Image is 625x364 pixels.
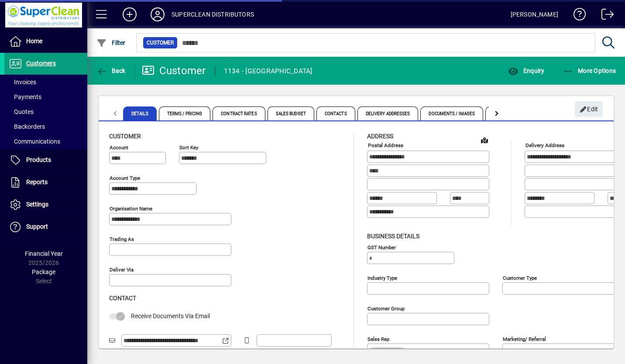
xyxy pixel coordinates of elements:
span: Business details [367,233,419,240]
mat-label: Organisation name [110,206,152,212]
span: Contract Rates [213,106,265,120]
mat-label: Account Type [110,175,140,181]
span: Home [26,38,42,45]
button: Add [116,7,144,22]
div: [PERSON_NAME] [511,7,558,21]
span: Support [26,223,48,230]
span: Contacts [316,106,355,120]
a: Backorders [4,119,87,134]
a: Invoices [4,75,87,89]
a: Payments [4,89,87,104]
mat-label: Trading as [110,236,134,242]
span: Customers [26,60,56,67]
mat-label: Customer type [503,275,537,281]
div: Customer [142,64,206,78]
span: Settings [26,201,48,208]
mat-label: Sort key [179,144,198,151]
button: Back [94,63,128,79]
span: Enquiry [508,67,544,74]
span: Payments [9,93,41,100]
span: Terms / Pricing [159,106,211,120]
mat-label: Sales rep [367,336,389,342]
a: Home [4,31,87,52]
button: Filter [94,35,128,51]
span: Address [367,133,393,140]
button: Profile [144,7,172,22]
a: Settings [4,194,87,216]
span: Back [96,67,126,74]
a: View on map [477,133,491,147]
mat-label: GST Number [367,244,396,250]
span: Contact [109,295,136,302]
button: More Options [561,63,618,79]
span: More Options [563,67,616,74]
mat-label: Account [110,144,128,151]
a: Quotes [4,104,87,119]
app-page-header-button: Back [87,63,135,79]
span: Filter [96,39,126,46]
span: Quotes [9,108,34,115]
span: Customer [147,38,174,47]
mat-label: Marketing/ Referral [503,336,546,342]
mat-label: Industry type [367,275,397,281]
mat-label: Customer group [367,305,405,311]
div: SUPERCLEAN DISTRIBUTORS [172,7,254,21]
span: Communications [9,138,60,145]
span: Custom Fields [485,106,534,120]
div: 1134 - [GEOGRAPHIC_DATA] [224,64,312,78]
mat-label: Deliver via [110,267,134,273]
a: Communications [4,134,87,149]
a: Knowledge Base [567,2,586,30]
button: Edit [575,101,603,117]
span: Invoices [9,79,36,86]
a: Reports [4,172,87,193]
a: Logout [595,2,614,30]
span: Products [26,156,51,163]
span: Receive Documents Via Email [131,312,210,319]
span: Delivery Addresses [357,106,419,120]
button: Enquiry [506,63,546,79]
span: Documents / Images [420,106,483,120]
span: Backorders [9,123,45,130]
span: Edit [580,102,598,117]
span: Reports [26,179,48,185]
span: Financial Year [25,250,63,257]
span: Package [32,268,55,275]
a: Support [4,216,87,238]
span: Customer [109,133,141,140]
a: Products [4,149,87,171]
span: Sales Budget [268,106,314,120]
span: Details [123,106,157,120]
